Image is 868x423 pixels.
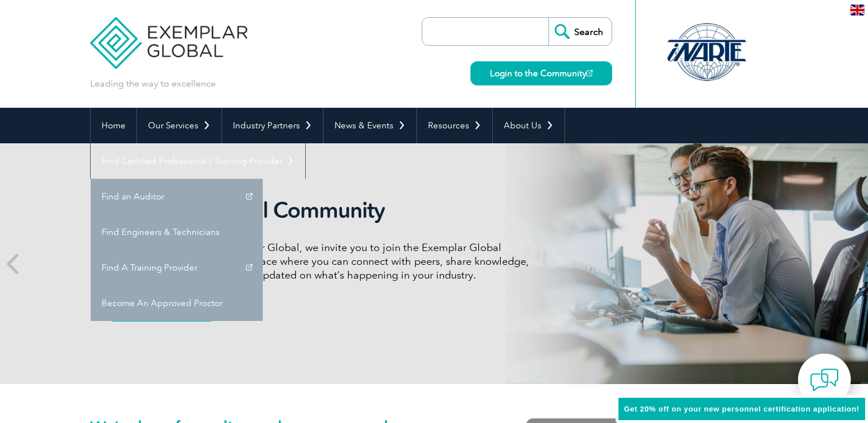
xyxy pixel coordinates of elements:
[324,108,417,143] a: News & Events
[107,197,538,224] h2: Exemplar Global Community
[470,61,612,85] a: Login to the Community
[91,285,263,321] a: Become An Approved Proctor
[91,108,137,143] a: Home
[137,108,221,143] a: Our Services
[107,241,538,282] p: As a valued member of Exemplar Global, we invite you to join the Exemplar Global Community—a fun,...
[586,70,593,76] img: open_square.png
[91,250,263,285] a: Find A Training Provider
[417,108,492,143] a: Resources
[810,366,839,394] img: contact-chat.png
[91,179,263,214] a: Find an Auditor
[850,5,865,15] img: en
[624,405,859,413] span: Get 20% off on your new personnel certification application!
[90,77,216,90] p: Leading the way to excellence
[91,214,263,250] a: Find Engineers & Technicians
[91,143,305,179] a: Find Certified Professional / Training Provider
[548,18,612,45] input: Search
[493,108,565,143] a: About Us
[222,108,323,143] a: Industry Partners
